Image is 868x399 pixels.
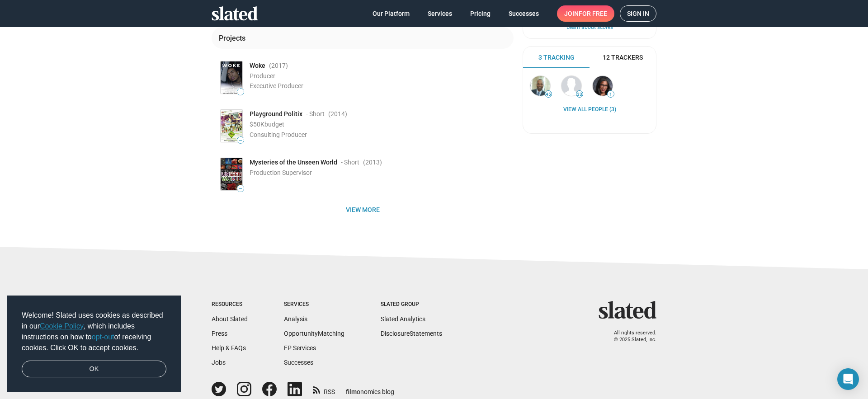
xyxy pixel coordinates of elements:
[237,138,244,143] span: —
[346,380,394,396] a: filmonomics blog
[7,296,181,392] div: cookieconsent
[221,61,242,94] img: Poster: Woke
[269,61,288,70] span: (2017 )
[92,333,114,341] a: opt-out
[463,5,498,22] a: Pricing
[381,301,442,308] div: Slated Group
[40,322,84,330] a: Cookie Policy
[593,76,613,96] img: Darrien Michele Gipson
[250,110,302,118] span: Playground Politix
[428,5,452,22] span: Services
[470,5,491,22] span: Pricing
[284,359,313,366] a: Successes
[313,382,335,396] a: RSS
[212,330,227,337] a: Press
[284,315,307,323] a: Analysis
[545,92,552,97] span: 45
[530,76,550,96] img: Shaun Williams
[221,158,242,190] img: Poster: Mysteries of the Unseen World
[627,6,649,21] span: Sign in
[576,92,583,97] span: 33
[250,82,303,89] span: Executive Producer
[237,186,244,191] span: —
[563,106,616,113] a: View all People (3)
[212,344,246,352] a: Help & FAQs
[212,315,248,323] a: About Slated
[837,368,859,390] div: Open Intercom Messenger
[250,121,264,128] span: $50K
[346,388,357,395] span: film
[608,92,614,97] span: 1
[22,310,166,353] span: Welcome! Slated uses cookies as described in our , which includes instructions on how to of recei...
[365,5,417,22] a: Our Platform
[284,344,316,352] a: EP Services
[250,169,312,176] span: Production Supervisor
[212,301,248,308] div: Resources
[219,33,249,43] div: Projects
[306,110,325,118] span: - Short
[219,202,506,218] span: View more
[264,121,284,128] span: budget
[212,202,514,218] button: View more
[557,5,614,22] a: Joinfor free
[363,158,382,167] span: (2013 )
[284,330,344,337] a: OpportunityMatching
[509,5,539,22] span: Successes
[328,110,347,118] span: (2014 )
[284,301,344,308] div: Services
[373,5,410,22] span: Our Platform
[604,330,656,343] p: All rights reserved. © 2025 Slated, Inc.
[564,5,607,22] span: Join
[221,110,242,142] img: Poster: Playground Politix
[381,330,442,337] a: DisclosureStatements
[561,76,581,96] img: Jeffrey Goldman
[538,53,575,62] span: 3 Tracking
[620,5,656,22] a: Sign in
[250,72,275,80] span: Producer
[250,61,265,70] span: Woke
[22,361,166,378] a: dismiss cookie message
[501,5,546,22] a: Successes
[250,158,337,167] span: Mysteries of the Unseen World
[579,5,607,22] span: for free
[250,131,307,138] span: Consulting Producer
[381,315,425,323] a: Slated Analytics
[212,359,226,366] a: Jobs
[533,24,646,31] button: Learn about scores
[237,89,244,94] span: —
[420,5,459,22] a: Services
[603,53,643,62] span: 12 Trackers
[341,158,359,167] span: - Short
